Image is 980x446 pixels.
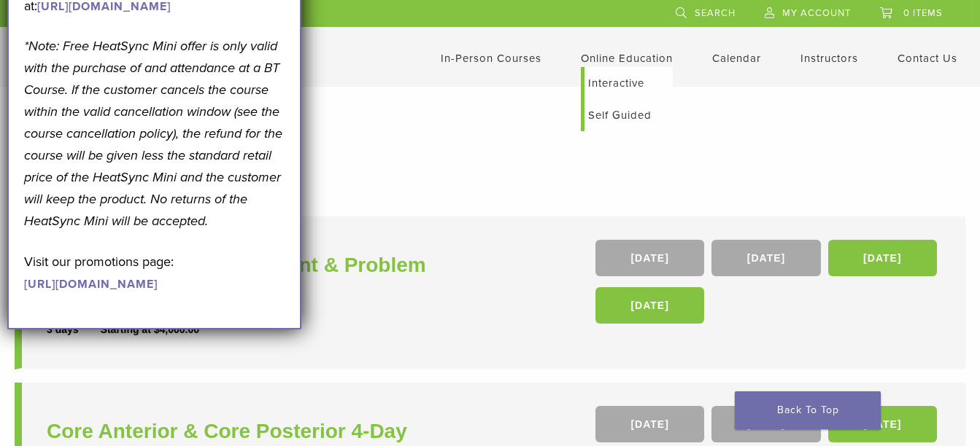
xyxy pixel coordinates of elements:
a: [DATE] [595,287,704,324]
a: Interactive [584,67,673,99]
div: , , , [595,240,941,331]
span: 0 items [903,7,943,19]
a: [DATE] [711,406,820,442]
p: Visit our promotions page: [24,251,285,294]
a: Calendar [712,52,761,65]
em: *Note: Free HeatSync Mini offer is only valid with the purchase of and attendance at a BT Course.... [24,38,282,229]
a: [DATE] [711,240,820,276]
span: Search [695,7,736,19]
a: In-Person Courses [441,52,541,65]
a: Back To Top [735,391,881,429]
h1: In-Person Courses [29,134,951,163]
a: [URL][DOMAIN_NAME] [24,277,158,292]
a: [DATE] [828,406,937,442]
a: Contact Us [898,52,957,65]
div: Starting at $4,000.00 [101,322,199,337]
a: [DATE] [828,240,937,276]
a: Instructors [800,52,858,65]
div: 3 days [47,322,101,337]
a: [DATE] [595,240,704,276]
a: Self Guided [584,99,673,131]
a: Online Education [581,52,673,65]
a: [DATE] [595,406,704,442]
span: My Account [782,7,851,19]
